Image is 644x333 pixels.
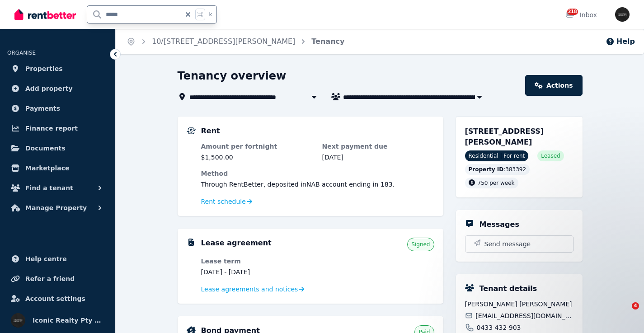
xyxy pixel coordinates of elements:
[201,197,246,206] span: Rent schedule
[465,127,544,146] span: [STREET_ADDRESS][PERSON_NAME]
[25,253,67,264] span: Help centre
[116,29,355,54] nav: Breadcrumb
[469,166,504,173] span: Property ID
[25,183,73,193] span: Find a tenant
[311,37,344,46] a: Tenancy
[465,300,573,309] span: [PERSON_NAME] [PERSON_NAME]
[475,311,573,320] span: [EMAIL_ADDRESS][DOMAIN_NAME]
[541,152,560,159] span: Leased
[7,139,108,157] a: Documents
[201,181,395,188] span: Through RentBetter , deposited in NAB account ending in 183 .
[411,241,430,248] span: Signed
[322,142,434,151] dt: Next payment due
[201,267,313,277] dd: [DATE] - [DATE]
[201,285,298,294] span: Lease agreements and notices
[152,37,295,46] a: 10/[STREET_ADDRESS][PERSON_NAME]
[322,153,434,162] dd: [DATE]
[484,239,531,249] span: Send message
[7,99,108,117] a: Payments
[7,80,108,98] a: Add property
[178,69,287,83] h1: Tenancy overview
[465,150,529,161] span: Residential | For rent
[465,236,573,252] button: Send message
[525,75,582,96] a: Actions
[478,180,515,186] span: 750 per week
[201,257,313,266] dt: Lease term
[201,142,313,151] dt: Amount per fortnight
[201,285,305,294] a: Lease agreements and notices
[7,179,108,197] button: Find a tenant
[615,7,630,22] img: Iconic Realty Pty Ltd
[7,199,108,217] button: Manage Property
[209,11,212,18] span: k
[606,36,635,47] button: Help
[25,143,66,154] span: Documents
[632,302,639,310] span: 4
[479,219,519,230] h5: Messages
[201,126,220,136] h5: Rent
[25,293,85,304] span: Account settings
[201,153,313,162] dd: $1,500.00
[25,83,73,94] span: Add property
[7,250,108,268] a: Help centre
[477,323,521,332] span: 0433 432 903
[14,8,76,21] img: RentBetter
[7,60,108,78] a: Properties
[187,127,196,134] img: Rental Payments
[25,103,60,114] span: Payments
[7,119,108,137] a: Finance report
[7,159,108,177] a: Marketplace
[565,10,597,19] div: Inbox
[25,63,63,74] span: Properties
[613,302,635,324] iframe: Intercom live chat
[33,315,104,326] span: Iconic Realty Pty Ltd
[201,169,434,178] dt: Method
[25,123,78,134] span: Finance report
[7,50,36,56] span: ORGANISE
[7,270,108,288] a: Refer a friend
[567,9,578,15] span: 218
[7,290,108,308] a: Account settings
[11,313,25,328] img: Iconic Realty Pty Ltd
[201,238,272,249] h5: Lease agreement
[25,202,87,213] span: Manage Property
[25,163,69,174] span: Marketplace
[25,273,75,284] span: Refer a friend
[465,164,530,175] div: : 383392
[201,197,253,206] a: Rent schedule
